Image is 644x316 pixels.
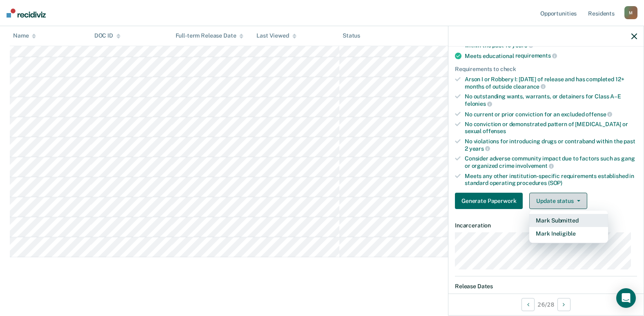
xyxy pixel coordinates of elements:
span: involvement [515,162,553,169]
dt: Incarceration [455,222,637,229]
div: Consider adverse community impact due to factors such as gang or organized crime [465,155,637,169]
div: Requirements to check [455,66,637,73]
button: Mark Ineligible [529,227,608,240]
div: Open Intercom Messenger [616,288,636,308]
div: Full-term Release Date [176,33,244,40]
button: Mark Submitted [529,214,608,227]
span: clearance [513,83,546,90]
dt: Release Dates [455,283,637,290]
span: requirements [515,52,557,59]
span: (SOP) [548,180,562,186]
div: DOC ID [94,33,120,40]
div: Name [13,33,36,40]
div: No conviction or demonstrated pattern of [MEDICAL_DATA] or sexual [465,121,637,135]
span: years [469,145,490,152]
img: Recidiviz [7,9,46,18]
div: Status [343,33,360,40]
div: No current or prior conviction for an excluded [465,111,637,118]
div: Last Viewed [256,33,296,40]
div: No violations for introducing drugs or contraband within the past 2 [465,138,637,152]
div: M [624,6,637,19]
div: No outstanding wants, warrants, or detainers for Class A–E [465,93,637,107]
div: 26 / 28 [448,294,644,315]
div: Meets educational [465,52,637,60]
button: Update status [529,193,587,209]
div: Meets any other institution-specific requirements established in standard operating procedures [465,173,637,187]
span: felonies [465,100,492,107]
div: Arson I or Robbery I: [DATE] of release and has completed 12+ months of outside [465,76,637,90]
span: offense [586,111,612,118]
button: Next Opportunity [557,298,570,311]
button: Generate Paperwork [455,193,523,209]
span: years [512,42,533,49]
button: Previous Opportunity [521,298,535,311]
span: offenses [483,128,506,134]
